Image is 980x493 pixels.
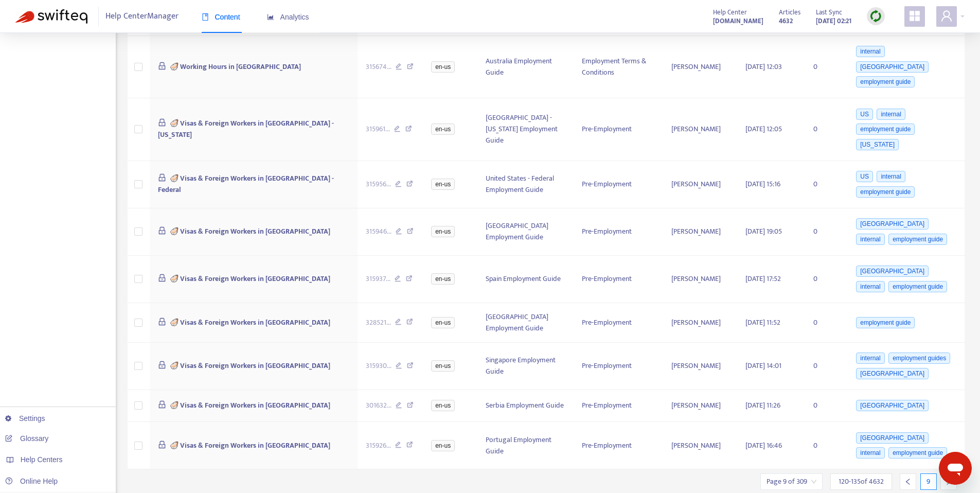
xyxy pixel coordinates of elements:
[5,434,48,443] a: Glossary
[574,98,663,161] td: Pre-Employment
[477,343,574,390] td: Singapore Employment Guide
[805,98,846,161] td: 0
[5,414,45,422] a: Settings
[663,36,737,99] td: [PERSON_NAME]
[745,178,780,190] span: [DATE] 15:16
[663,161,737,208] td: [PERSON_NAME]
[431,317,455,328] span: en-us
[267,13,309,21] span: Analytics
[856,400,929,411] span: [GEOGRAPHIC_DATA]
[663,422,737,469] td: [PERSON_NAME]
[745,316,780,328] span: [DATE] 11:52
[713,15,763,27] strong: [DOMAIN_NAME]
[431,226,455,237] span: en-us
[663,390,737,422] td: [PERSON_NAME]
[431,124,455,135] span: en-us
[856,139,899,150] span: [US_STATE]
[170,360,330,372] span: 🦪 Visas & Foreign Workers in [GEOGRAPHIC_DATA]
[158,172,334,196] span: 🦪 Visas & Foreign Workers in [GEOGRAPHIC_DATA] - Federal
[170,225,330,237] span: 🦪 Visas & Foreign Workers in [GEOGRAPHIC_DATA]
[202,13,209,21] span: book
[888,234,947,245] span: employment guide
[805,343,846,390] td: 0
[170,316,330,328] span: 🦪 Visas & Foreign Workers in [GEOGRAPHIC_DATA]
[158,173,166,182] span: lock
[170,399,330,411] span: 🦪 Visas & Foreign Workers in [GEOGRAPHIC_DATA]
[856,109,873,120] span: US
[856,281,884,292] span: internal
[574,422,663,469] td: Pre-Employment
[745,439,782,451] span: [DATE] 16:46
[477,36,574,99] td: Australia Employment Guide
[888,447,947,459] span: employment guide
[431,179,455,190] span: en-us
[920,473,937,490] div: 9
[574,208,663,256] td: Pre-Employment
[574,256,663,303] td: Pre-Employment
[805,208,846,256] td: 0
[158,62,166,70] span: lock
[431,400,455,411] span: en-us
[888,281,947,292] span: employment guide
[856,266,929,277] span: [GEOGRAPHIC_DATA]
[574,390,663,422] td: Pre-Employment
[477,422,574,469] td: Portugal Employment Guide
[856,124,915,135] span: employment guide
[939,452,972,485] iframe: Bouton de lancement de la fenêtre de messagerie
[779,7,800,18] span: Articles
[170,61,301,73] span: 🦪 Working Hours in [GEOGRAPHIC_DATA]
[574,161,663,208] td: Pre-Employment
[856,76,915,87] span: employment guide
[805,161,846,208] td: 0
[366,440,391,451] span: 315926 ...
[856,234,884,245] span: internal
[745,225,782,237] span: [DATE] 19:05
[816,15,851,27] strong: [DATE] 02:21
[805,390,846,422] td: 0
[5,477,58,485] a: Online Help
[477,161,574,208] td: United States - Federal Employment Guide
[805,36,846,99] td: 0
[713,15,763,27] a: [DOMAIN_NAME]
[877,171,905,182] span: internal
[663,256,737,303] td: [PERSON_NAME]
[366,273,390,285] span: 315937 ...
[267,13,274,21] span: area-chart
[477,208,574,256] td: [GEOGRAPHIC_DATA] Employment Guide
[574,36,663,99] td: Employment Terms & Conditions
[366,179,391,190] span: 315956 ...
[170,439,330,451] span: 🦪 Visas & Foreign Workers in [GEOGRAPHIC_DATA]
[904,478,912,485] span: left
[431,273,455,285] span: en-us
[21,455,63,464] span: Help Centers
[366,226,391,237] span: 315946 ...
[158,274,166,282] span: lock
[431,61,455,73] span: en-us
[366,317,391,328] span: 328521 ...
[856,353,884,364] span: internal
[805,422,846,469] td: 0
[856,368,929,379] span: [GEOGRAPHIC_DATA]
[366,124,390,135] span: 315961 ...
[745,273,781,285] span: [DATE] 17:52
[856,46,884,57] span: internal
[745,123,782,135] span: [DATE] 12:05
[940,10,953,22] span: user
[477,390,574,422] td: Serbia Employment Guide
[477,303,574,343] td: [GEOGRAPHIC_DATA] Employment Guide
[431,440,455,451] span: en-us
[663,98,737,161] td: [PERSON_NAME]
[431,360,455,372] span: en-us
[856,218,929,230] span: [GEOGRAPHIC_DATA]
[158,400,166,409] span: lock
[745,360,781,372] span: [DATE] 14:01
[856,317,915,328] span: employment guide
[745,399,780,411] span: [DATE] 11:26
[856,171,873,182] span: US
[877,109,905,120] span: internal
[158,118,166,127] span: lock
[158,441,166,449] span: lock
[105,7,179,26] span: Help Center Manager
[158,318,166,326] span: lock
[663,343,737,390] td: [PERSON_NAME]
